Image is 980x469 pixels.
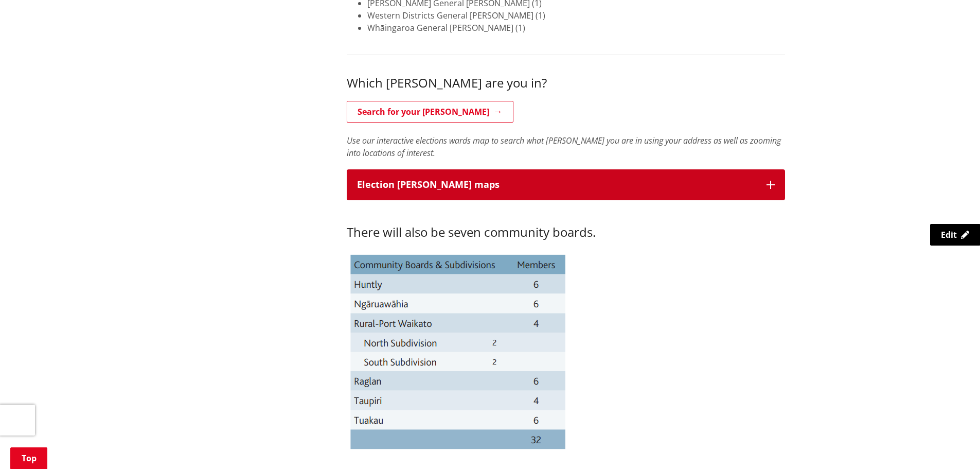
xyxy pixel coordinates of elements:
span: Edit [941,229,957,240]
li: Western Districts General [PERSON_NAME] (1) [367,9,785,22]
h3: Which [PERSON_NAME] are you in? [347,76,785,91]
a: Top [10,447,47,469]
p: Election [PERSON_NAME] maps [357,180,756,190]
em: Use our interactive elections wards map to search what [PERSON_NAME] you are in using your addres... [347,135,781,159]
a: Edit [930,224,980,246]
h3: There will also be seven community boards. [347,211,785,240]
button: Election [PERSON_NAME] maps [347,169,785,200]
iframe: Messenger Launcher [933,426,970,463]
img: community board election wards [347,250,568,451]
a: Search for your [PERSON_NAME] [347,101,513,123]
li: Whāingaroa General [PERSON_NAME] (1) [367,22,785,34]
